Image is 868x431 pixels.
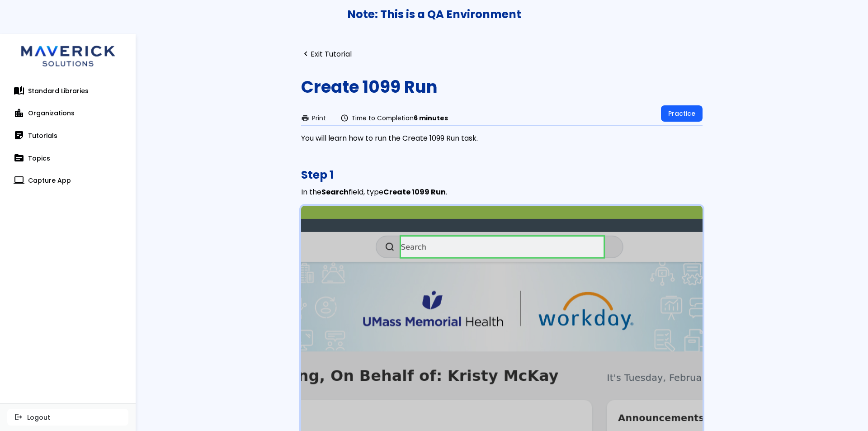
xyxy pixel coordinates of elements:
[14,34,122,75] img: logo.svg
[14,154,24,163] span: topic
[14,109,24,118] span: location_city
[321,187,349,197] b: Search
[312,114,326,122] span: Print
[301,187,447,197] span: In the field, type .
[301,167,703,183] h3: Step 1
[661,105,703,122] a: Practice
[301,50,311,58] span: navigate_before
[414,114,448,123] strong: 6 minutes
[301,114,309,122] span: print
[14,176,24,185] span: computer
[14,413,23,421] span: logout
[351,114,448,122] span: Time to Completion
[7,171,128,189] a: computerCapture App
[7,104,128,122] a: location_cityOrganizations
[7,127,128,145] a: sticky_note_2Tutorials
[301,133,703,144] div: You will learn how to run the Create 1099 Run task.
[340,114,349,122] span: schedule
[7,82,128,100] a: auto_storiesStandard Libraries
[301,114,326,122] button: printPrint
[7,149,128,167] a: topicTopics
[301,50,352,58] a: navigate_beforeExit Tutorial
[14,131,24,140] span: sticky_note_2
[383,187,446,197] b: Create 1099 Run
[14,86,24,95] span: auto_stories
[7,409,128,425] button: logoutLogout
[301,77,438,97] h1: Create 1099 Run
